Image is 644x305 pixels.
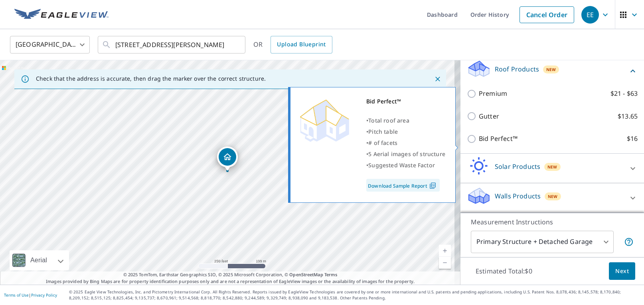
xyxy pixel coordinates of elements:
[467,59,638,82] div: Roof ProductsNew
[271,36,332,53] a: Upload Blueprint
[277,40,326,50] span: Upload Blueprint
[610,89,638,99] p: $21 - $63
[324,271,338,277] a: Terms
[14,9,109,21] img: EV Logo
[366,126,445,137] div: •
[28,250,49,270] div: Aerial
[548,193,558,200] span: New
[439,257,451,269] a: Current Level 17, Zoom Out
[479,89,507,99] p: Premium
[366,115,445,126] div: •
[467,157,638,180] div: Solar ProductsNew
[495,191,541,201] p: Walls Products
[581,6,599,24] div: EE
[467,186,638,209] div: Walls ProductsNew
[368,117,409,124] span: Total roof area
[495,64,539,74] p: Roof Products
[627,134,638,144] p: $16
[368,161,435,169] span: Suggested Waste Factor
[366,160,445,171] div: •
[10,34,90,56] div: [GEOGRAPHIC_DATA]
[368,139,397,147] span: # of facets
[4,292,29,298] a: Terms of Use
[289,271,323,277] a: OpenStreetMap
[624,237,634,247] span: Your report will include the primary structure and a detached garage if one exists.
[427,182,438,189] img: Pdf Icon
[10,250,69,270] div: Aerial
[368,150,445,158] span: 5 Aerial images of structure
[253,36,332,53] div: OR
[217,147,238,171] div: Dropped pin, building 1, Residential property, 1383 S Chamberlain Blvd North Port, FL 34286
[4,293,57,297] p: |
[366,179,440,192] a: Download Sample Report
[469,262,539,280] p: Estimated Total: $0
[368,128,398,135] span: Pitch table
[479,134,518,144] p: Bid Perfect™
[547,164,557,170] span: New
[366,96,445,107] div: Bid Perfect™
[439,245,451,257] a: Current Level 17, Zoom In
[36,75,266,82] p: Check that the address is accurate, then drag the marker over the correct structure.
[471,217,634,227] p: Measurement Instructions
[366,149,445,160] div: •
[115,34,229,56] input: Search by address or latitude-longitude
[615,266,629,276] span: Next
[366,137,445,149] div: •
[546,66,556,73] span: New
[69,289,640,301] p: © 2025 Eagle View Technologies, Inc. and Pictometry International Corp. All Rights Reserved. Repo...
[520,6,574,23] a: Cancel Order
[495,162,540,171] p: Solar Products
[471,231,614,253] div: Primary Structure + Detached Garage
[296,96,352,144] img: Premium
[123,271,338,278] span: © 2025 TomTom, Earthstar Geographics SIO, © 2025 Microsoft Corporation, ©
[618,111,638,121] p: $13.65
[479,111,499,121] p: Gutter
[433,74,443,84] button: Close
[31,292,57,298] a: Privacy Policy
[609,262,635,280] button: Next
